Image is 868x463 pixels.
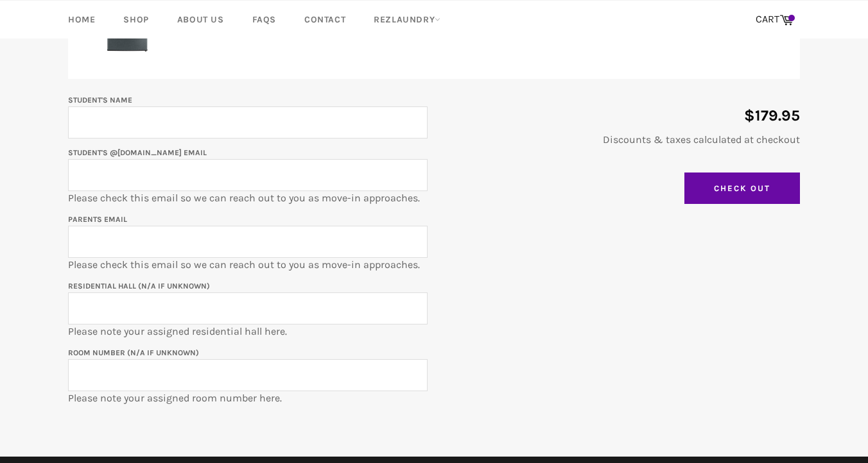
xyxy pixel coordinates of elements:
[749,6,800,33] a: CART
[68,148,207,157] label: Student's @[DOMAIN_NAME] email
[68,278,428,339] p: Please note your assigned residential hall here.
[68,215,127,224] label: Parents email
[110,1,161,38] a: Shop
[361,1,453,38] a: RezLaundry
[239,1,289,38] a: FAQs
[68,145,428,205] p: Please check this email so we can reach out to you as move-in approaches.
[440,105,800,126] p: $179.95
[291,1,358,38] a: Contact
[68,348,199,357] label: Room Number (N/A if unknown)
[164,1,237,38] a: About Us
[684,173,800,205] input: Check Out
[68,345,428,405] p: Please note your assigned room number here.
[68,96,132,105] label: Student's Name
[440,133,800,147] p: Discounts & taxes calculated at checkout
[68,282,210,290] label: Residential Hall (N/A if unknown)
[55,1,108,38] a: Home
[68,212,428,272] p: Please check this email so we can reach out to you as move-in approaches.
